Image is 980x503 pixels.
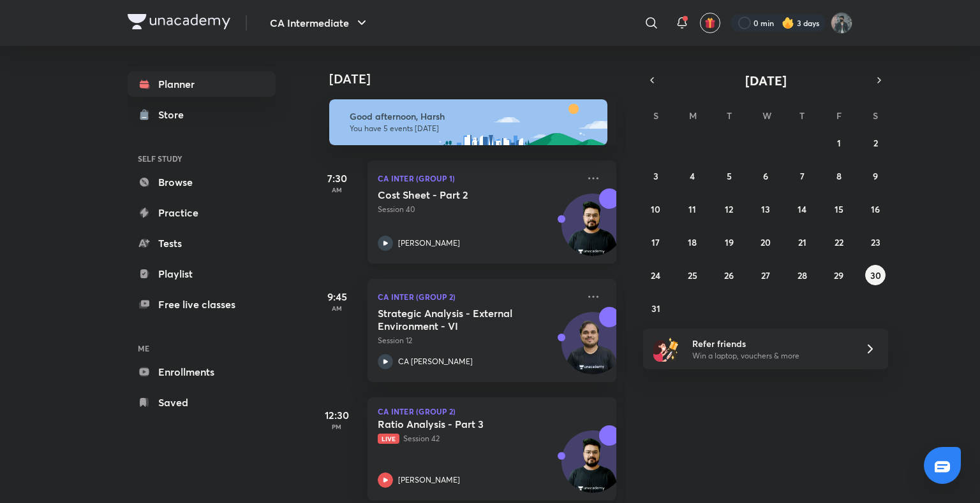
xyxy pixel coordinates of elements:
button: August 8, 2025 [829,166,849,186]
img: referral [653,336,679,362]
a: Saved [128,390,276,415]
button: August 3, 2025 [646,166,666,186]
a: Tests [128,230,276,256]
abbr: August 10, 2025 [651,203,660,215]
p: Session 12 [378,335,578,346]
p: [PERSON_NAME] [398,474,460,486]
abbr: August 15, 2025 [835,203,843,215]
abbr: August 25, 2025 [688,269,697,281]
h4: [DATE] [329,71,629,87]
button: August 24, 2025 [646,265,666,285]
img: afternoon [329,99,607,145]
button: August 7, 2025 [792,166,812,186]
abbr: August 26, 2025 [724,269,734,281]
button: August 9, 2025 [865,166,886,186]
p: Session 40 [378,204,578,215]
button: August 26, 2025 [719,265,739,285]
img: Harsh Raj [831,12,852,34]
abbr: August 27, 2025 [761,269,770,281]
abbr: August 20, 2025 [761,236,771,248]
abbr: August 19, 2025 [725,236,734,248]
a: Free live classes [128,292,276,317]
button: August 18, 2025 [682,232,702,252]
h5: Strategic Analysis - External Environment - VI [378,307,537,332]
abbr: August 18, 2025 [688,236,697,248]
p: AM [311,186,362,194]
abbr: August 29, 2025 [834,269,843,281]
abbr: August 31, 2025 [651,302,660,315]
a: Enrollments [128,359,276,385]
abbr: Monday [689,110,697,122]
button: August 10, 2025 [646,199,666,219]
button: August 12, 2025 [719,199,739,219]
button: August 23, 2025 [865,232,886,252]
button: August 27, 2025 [755,265,776,285]
button: August 16, 2025 [865,199,886,219]
button: August 13, 2025 [755,199,776,219]
img: Avatar [562,319,623,380]
abbr: Thursday [799,110,805,122]
abbr: Wednesday [762,110,771,122]
h6: ME [128,337,276,359]
abbr: August 24, 2025 [651,269,660,281]
abbr: August 12, 2025 [725,203,733,215]
img: streak [782,17,794,29]
abbr: August 6, 2025 [763,170,768,182]
button: avatar [700,13,720,33]
button: August 4, 2025 [682,166,702,186]
abbr: August 11, 2025 [688,203,696,215]
p: Session 42 [378,433,578,444]
abbr: August 9, 2025 [873,170,878,182]
p: AM [311,304,362,312]
abbr: August 1, 2025 [837,137,841,149]
p: PM [311,423,362,430]
button: August 31, 2025 [646,298,666,318]
p: CA Inter (Group 2) [378,407,606,415]
span: [DATE] [745,72,787,89]
a: Playlist [128,261,276,287]
abbr: August 5, 2025 [727,170,732,182]
span: Live [378,434,399,444]
abbr: Friday [836,110,842,122]
abbr: August 23, 2025 [871,236,880,248]
button: August 29, 2025 [829,265,849,285]
h6: Refer friends [692,337,849,350]
abbr: August 8, 2025 [836,170,842,182]
h5: Ratio Analysis - Part 3 [378,418,537,430]
abbr: August 4, 2025 [690,170,695,182]
button: August 21, 2025 [792,232,812,252]
abbr: Saturday [873,110,878,122]
button: August 11, 2025 [682,199,702,219]
p: You have 5 events [DATE] [350,124,596,134]
h6: Good afternoon, Harsh [350,111,596,122]
button: August 5, 2025 [719,166,739,186]
p: [PERSON_NAME] [398,237,460,249]
button: August 6, 2025 [755,166,776,186]
button: August 15, 2025 [829,199,849,219]
abbr: August 16, 2025 [871,203,880,215]
a: Company Logo [128,14,230,32]
abbr: August 30, 2025 [870,269,881,281]
abbr: August 17, 2025 [651,236,660,248]
a: Store [128,102,276,127]
img: avatar [704,17,716,29]
abbr: August 22, 2025 [835,236,843,248]
button: [DATE] [661,71,870,89]
button: August 28, 2025 [792,265,812,285]
p: CA Inter (Group 1) [378,171,578,186]
img: Company Logo [128,14,230,29]
a: Browse [128,169,276,195]
abbr: August 3, 2025 [653,170,658,182]
button: August 19, 2025 [719,232,739,252]
p: CA [PERSON_NAME] [398,356,473,367]
abbr: Tuesday [727,110,732,122]
abbr: August 2, 2025 [873,137,878,149]
button: August 14, 2025 [792,199,812,219]
h5: 9:45 [311,289,362,304]
img: Avatar [562,201,623,262]
button: August 17, 2025 [646,232,666,252]
button: August 20, 2025 [755,232,776,252]
button: August 2, 2025 [865,132,886,153]
button: August 22, 2025 [829,232,849,252]
h6: SELF STUDY [128,148,276,169]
